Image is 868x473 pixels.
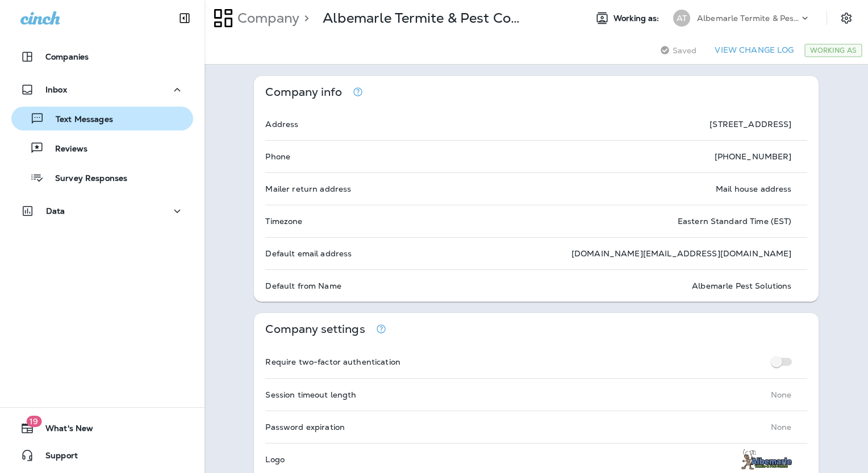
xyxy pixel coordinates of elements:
[692,281,791,290] p: Albemarle Pest Solutions
[265,357,400,366] p: Require two-factor authentication
[265,152,290,161] p: Phone
[34,424,93,437] span: What's New
[265,120,298,129] p: Address
[265,390,356,399] p: Session timeout length
[11,200,193,222] button: Data
[571,249,792,258] p: [DOMAIN_NAME][EMAIL_ADDRESS][DOMAIN_NAME]
[26,416,41,427] span: 19
[741,449,792,470] img: albemarle-pest-site-logo%20PRF1%20(1).png
[11,417,193,440] button: 19What's New
[299,10,309,27] p: >
[169,7,201,29] button: Collapse Sidebar
[44,174,127,184] p: Survey Responses
[836,8,857,28] button: Settings
[710,120,791,129] p: [STREET_ADDRESS]
[614,14,662,23] span: Working as:
[45,52,89,61] p: Companies
[265,184,351,193] p: Mailer return address
[804,44,862,57] div: Working As
[11,166,193,189] button: Survey Responses
[323,10,521,27] p: Albemarle Termite & Pest Control
[265,217,302,226] p: Timezone
[34,451,78,464] span: Support
[45,85,67,94] p: Inbox
[697,14,799,23] p: Albemarle Termite & Pest Control
[715,152,792,161] p: [PHONE_NUMBER]
[11,444,193,467] button: Support
[716,184,792,193] p: Mail house address
[265,281,341,290] p: Default from Name
[710,41,798,59] button: View Change Log
[771,390,792,399] p: None
[673,46,697,55] span: Saved
[771,423,792,432] p: None
[265,455,285,464] p: Logo
[265,324,365,334] p: Company settings
[44,115,113,125] p: Text Messages
[11,78,193,101] button: Inbox
[46,206,65,216] p: Data
[233,10,299,27] p: Company
[265,423,345,432] p: Password expiration
[44,144,87,155] p: Reviews
[11,136,193,160] button: Reviews
[678,217,792,226] p: Eastern Standard Time (EST)
[673,10,690,27] div: AT
[11,107,193,130] button: Text Messages
[265,249,352,258] p: Default email address
[265,87,342,97] p: Company info
[11,45,193,68] button: Companies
